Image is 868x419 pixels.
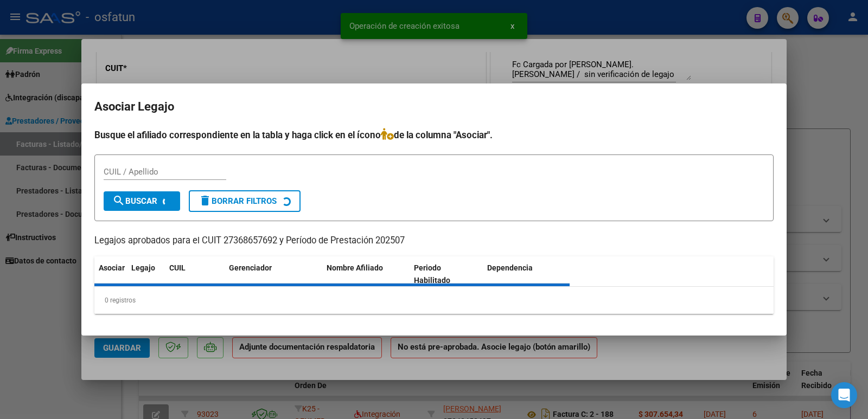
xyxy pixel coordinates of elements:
[94,287,774,314] div: 0 registros
[169,263,186,272] span: CUIL
[94,234,774,248] p: Legajos aprobados para el CUIT 27368657692 y Período de Prestación 202507
[99,263,125,272] span: Asociar
[199,194,212,207] mat-icon: delete
[322,256,410,292] datatable-header-cell: Nombre Afiliado
[112,194,125,207] mat-icon: search
[487,263,533,272] span: Dependencia
[112,196,157,206] span: Buscar
[94,128,774,142] h4: Busque el afiliado correspondiente en la tabla y haga click en el ícono de la columna "Asociar".
[483,256,570,292] datatable-header-cell: Dependencia
[831,382,857,408] div: Open Intercom Messenger
[327,263,383,272] span: Nombre Afiliado
[104,191,180,211] button: Buscar
[410,256,483,292] datatable-header-cell: Periodo Habilitado
[165,256,225,292] datatable-header-cell: CUIL
[229,263,272,272] span: Gerenciador
[189,190,301,212] button: Borrar Filtros
[199,196,277,206] span: Borrar Filtros
[94,96,774,117] h2: Asociar Legajo
[131,263,155,272] span: Legajo
[225,256,322,292] datatable-header-cell: Gerenciador
[94,256,127,292] datatable-header-cell: Asociar
[127,256,165,292] datatable-header-cell: Legajo
[414,263,450,285] span: Periodo Habilitado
